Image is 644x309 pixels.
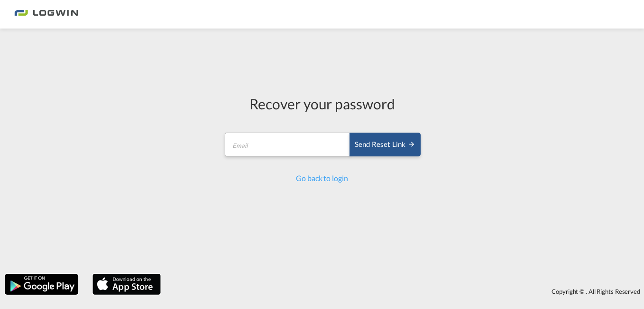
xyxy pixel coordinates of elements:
[355,139,415,150] div: Send reset link
[223,94,421,114] div: Recover your password
[14,4,78,25] img: 2761ae10d95411efa20a1f5e0282d2d7.png
[166,283,644,299] div: Copyright © . All Rights Reserved
[4,273,79,296] img: google.png
[92,273,162,296] img: apple.png
[408,140,415,148] md-icon: icon-arrow-right
[296,174,348,183] a: Go back to login
[225,133,350,156] input: Email
[350,133,421,156] button: SEND RESET LINK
